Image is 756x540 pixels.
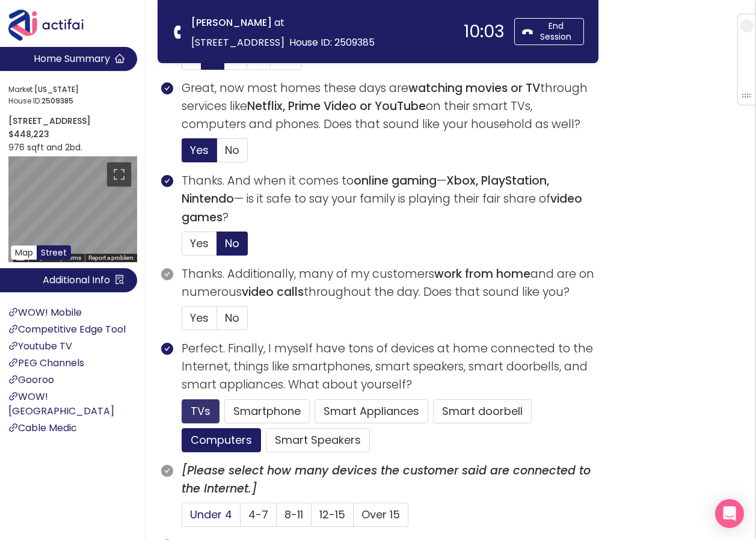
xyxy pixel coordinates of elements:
[434,266,530,282] b: work from home
[8,423,18,432] span: link
[64,254,81,261] a: Terms (opens in new tab)
[161,268,173,280] span: check-circle
[182,340,598,394] p: Perfect. Finally, I myself have tons of devices at home connected to the Internet, things like sm...
[255,50,262,65] span: 4
[242,284,304,300] b: video calls
[8,128,49,140] strong: $448,223
[8,324,18,334] span: link
[278,50,293,65] span: 5+
[433,399,532,423] button: Smart doorbell
[107,162,131,186] button: Toggle fullscreen view
[41,96,73,106] strong: 2509385
[8,341,18,351] span: link
[209,50,216,65] span: 2
[224,399,310,423] button: Smartphone
[514,18,584,45] button: End Session
[8,375,18,384] span: link
[8,115,91,127] strong: [STREET_ADDRESS]
[182,428,261,452] button: Computers
[715,499,744,528] div: Open Intercom Messenger
[190,310,209,325] span: Yes
[182,172,598,227] p: Thanks. And when it comes to — — is it safe to say your family is playing their fair share of ?
[361,507,400,522] span: Over 15
[190,50,193,65] span: 1
[172,26,185,38] span: phone
[225,143,239,158] span: No
[8,322,126,336] a: Competitive Edge Tool
[161,465,173,477] span: check-circle
[182,191,582,225] b: video games
[8,390,114,418] a: WOW! [GEOGRAPHIC_DATA]
[284,507,303,522] span: 8-11
[8,156,137,262] div: Map
[289,35,375,49] span: House ID: 2509385
[190,143,209,158] span: Yes
[408,80,540,96] b: watching movies or TV
[182,462,591,497] b: [Please select how many devices the customer said are connected to the Internet.]
[8,141,137,154] p: 976 sqft and 2bd.
[88,254,134,261] a: Report a problem
[161,82,173,94] span: check-circle
[354,173,437,189] b: online gaming
[15,247,33,259] span: Map
[8,358,18,367] span: link
[8,339,72,353] a: Youtube TV
[41,247,67,259] span: Street
[182,399,220,423] button: TVs
[8,356,84,370] a: PEG Channels
[161,343,173,355] span: check-circle
[315,399,428,423] button: Smart Appliances
[266,428,370,452] button: Smart Speakers
[225,236,239,251] span: No
[34,84,79,94] strong: [US_STATE]
[182,79,598,134] p: Great, now most homes these days are through services like on their smart TVs, computers and phon...
[190,507,232,522] span: Under 4
[232,50,239,65] span: 3
[8,10,95,41] img: Actifai Logo
[8,373,54,387] a: Gooroo
[8,391,18,401] span: link
[8,156,137,262] div: Street View
[191,16,284,49] span: at [STREET_ADDRESS]
[8,421,77,435] a: Cable Medic
[464,23,505,40] div: 10:03
[190,236,209,251] span: Yes
[225,310,239,325] span: No
[8,305,82,319] a: WOW! Mobile
[248,507,268,522] span: 4-7
[8,84,134,96] span: Market:
[8,96,134,107] span: House ID:
[161,175,173,187] span: check-circle
[319,507,345,522] span: 12-15
[247,98,426,114] b: Netflix, Prime Video or YouTube
[191,16,272,29] strong: [PERSON_NAME]
[8,307,18,317] span: link
[182,265,598,301] p: Thanks. Additionally, many of my customers and are on numerous throughout the day. Does that soun...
